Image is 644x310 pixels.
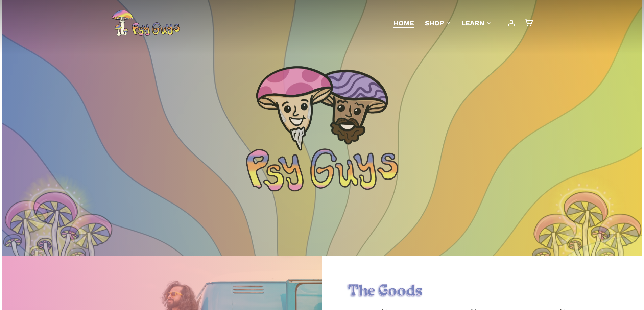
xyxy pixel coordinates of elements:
[425,19,444,27] span: Shop
[255,57,390,159] img: PsyGuys Heads Logo
[348,282,617,301] h1: The Goods
[545,171,629,292] img: Colorful psychedelic mushrooms with pink, blue, and yellow patterns on a glowing yellow background.
[393,19,414,27] span: Home
[15,171,99,292] img: Colorful psychedelic mushrooms with pink, blue, and yellow patterns on a glowing yellow background.
[461,18,491,28] a: Learn
[112,9,180,37] img: PsyGuys
[246,148,398,191] img: Psychedelic PsyGuys Text Logo
[425,18,451,28] a: Shop
[461,19,484,27] span: Learn
[393,18,414,28] a: Home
